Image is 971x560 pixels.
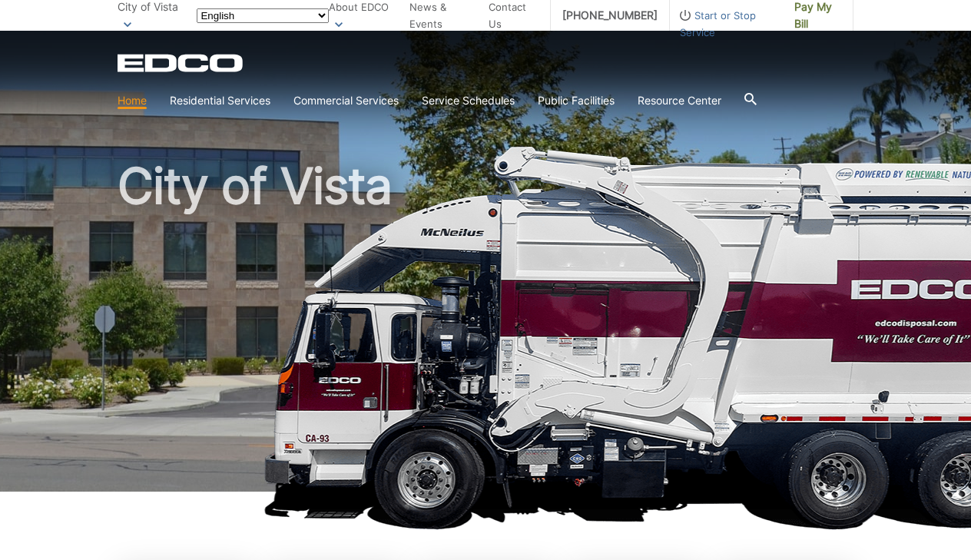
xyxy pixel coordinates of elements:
a: Residential Services [170,92,270,109]
h1: City of Vista [118,161,853,499]
a: Public Facilities [538,92,615,109]
a: Commercial Services [293,92,399,109]
a: Service Schedules [422,92,515,109]
a: EDCD logo. Return to the homepage. [118,54,245,72]
a: Home [118,92,147,109]
select: Select a language [197,8,329,23]
a: Resource Center [638,92,721,109]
